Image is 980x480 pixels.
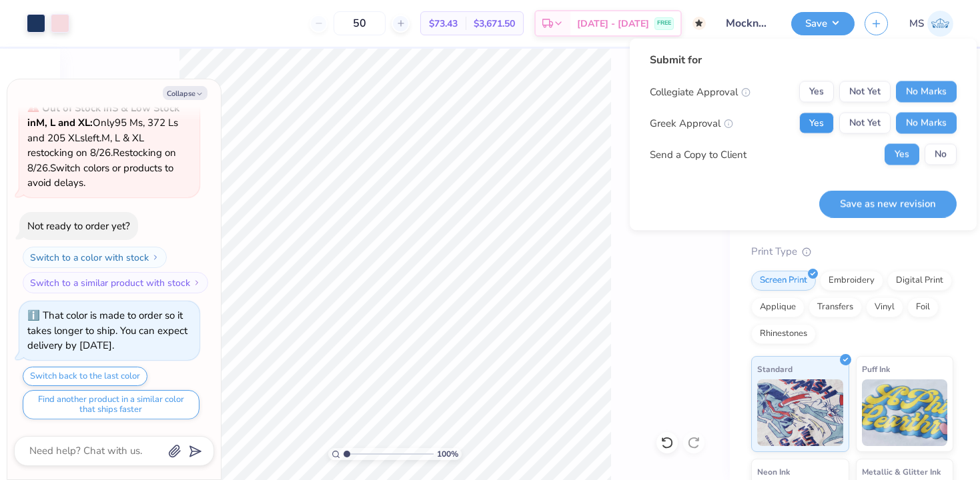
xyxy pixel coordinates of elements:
[809,297,862,317] div: Transfers
[862,362,890,376] span: Puff Ink
[839,113,891,134] button: Not Yet
[927,11,953,37] img: Meredith Shults
[887,271,952,291] div: Digital Print
[23,247,167,268] button: Switch to a color with stock
[819,190,957,217] button: Save as new revision
[716,10,781,37] input: Untitled Design
[907,297,939,317] div: Foil
[163,86,207,100] button: Collapse
[474,17,515,31] span: $3,671.50
[866,297,903,317] div: Vinyl
[751,244,953,259] div: Print Type
[650,147,747,162] div: Send a Copy to Client
[42,101,121,115] strong: Out of Stock in S
[23,272,208,293] button: Switch to a similar product with stock
[429,17,458,31] span: $73.43
[27,219,130,233] div: Not ready to order yet?
[909,16,924,31] span: MS
[657,19,671,28] span: FREE
[896,113,957,134] button: No Marks
[896,81,957,103] button: No Marks
[751,271,816,291] div: Screen Print
[757,379,843,446] img: Standard
[650,115,733,131] div: Greek Approval
[751,297,805,317] div: Applique
[334,11,386,35] input: – –
[799,81,834,103] button: Yes
[839,81,891,103] button: Not Yet
[437,448,458,460] span: 100 %
[23,367,147,386] button: Switch back to the last color
[193,279,201,287] img: Switch to a similar product with stock
[862,379,948,446] img: Puff Ink
[885,144,919,165] button: Yes
[151,253,159,261] img: Switch to a color with stock
[27,309,187,352] div: That color is made to order so it takes longer to ship. You can expect delivery by [DATE].
[577,17,649,31] span: [DATE] - [DATE]
[650,52,957,68] div: Submit for
[757,362,793,376] span: Standard
[799,113,834,134] button: Yes
[757,465,790,479] span: Neon Ink
[23,390,199,419] button: Find another product in a similar color that ships faster
[791,12,855,35] button: Save
[925,144,957,165] button: No
[650,84,751,99] div: Collegiate Approval
[751,324,816,344] div: Rhinestones
[820,271,883,291] div: Embroidery
[862,465,941,479] span: Metallic & Glitter Ink
[909,11,953,37] a: MS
